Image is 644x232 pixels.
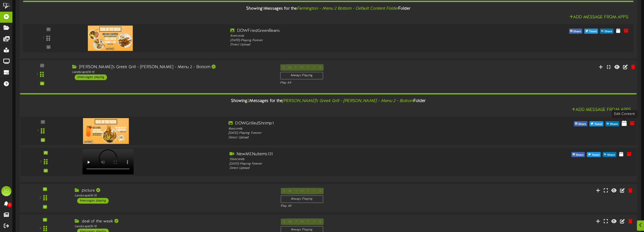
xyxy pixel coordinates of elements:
div: 2 messages playing [75,74,107,80]
img: 49806785-82ad-40b2-8f4b-a98d0c7d76df.png [83,118,129,144]
div: Play All [281,204,427,208]
div: [PERSON_NAME]'s Greek Grill - [PERSON_NAME] - Menu 2 - Bottom [72,64,273,70]
i: [PERSON_NAME]'s Greek Grill - [PERSON_NAME] - Menu 2 - Bottom [282,99,413,104]
button: Tweet [584,29,598,34]
div: 8 seconds [230,34,477,38]
button: Add Message From Apps [570,107,633,113]
span: Share [572,29,582,35]
i: Farmington - Menu 2 Bottom - Default Content Folder [297,6,398,11]
span: Share [606,152,616,158]
div: 1 messages playing [77,198,109,203]
div: Direct Upload [230,43,477,47]
div: SD [1,186,11,196]
img: f88ddd41-b891-4967-9356-64819045bbf5.jpg [88,25,133,51]
div: DOWGrilledShrimp1 [228,121,480,126]
div: Direct Upload [230,166,479,170]
div: Landscape ( 16:9 ) [72,70,273,74]
button: Share [574,121,588,126]
span: 2 [247,99,249,104]
button: Add Message From Apps [568,14,630,20]
div: 55 seconds [230,157,479,162]
span: Share [604,29,613,35]
span: Share [575,152,585,158]
button: Share [603,152,616,157]
div: DOWFriedGreenBeans [230,28,477,34]
div: deal of the week [75,219,273,224]
div: Landscape ( 16:9 ) [75,224,273,229]
div: Always Playing [281,195,323,203]
span: Tweet [593,121,603,127]
button: Tweet [590,121,604,126]
button: Share [569,29,583,34]
div: Play All [280,81,428,85]
div: Showing Messages for the Folder [16,96,640,107]
span: 1 [262,6,264,11]
button: Share [600,29,614,34]
span: Share [609,121,619,127]
div: Direct Upload [228,135,480,140]
span: Tweet [591,152,600,158]
div: [DATE] - Playing Forever [230,38,477,42]
button: Tweet [587,152,601,157]
div: NewMENuItems131 [230,151,479,157]
div: 8 seconds [228,126,480,131]
span: Share [577,121,587,127]
div: Showing Messages for the Folder [19,3,637,14]
span: Tweet [588,29,598,35]
div: Landscape ( 16:9 ) [75,194,273,198]
div: [DATE] - Playing Forever [230,162,479,166]
button: Share [571,152,585,157]
span: 0 [7,202,12,207]
button: Share [606,121,619,126]
div: [DATE] - Playing Forever [228,131,480,136]
div: Always Playing [280,72,323,80]
div: picture [75,188,273,194]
